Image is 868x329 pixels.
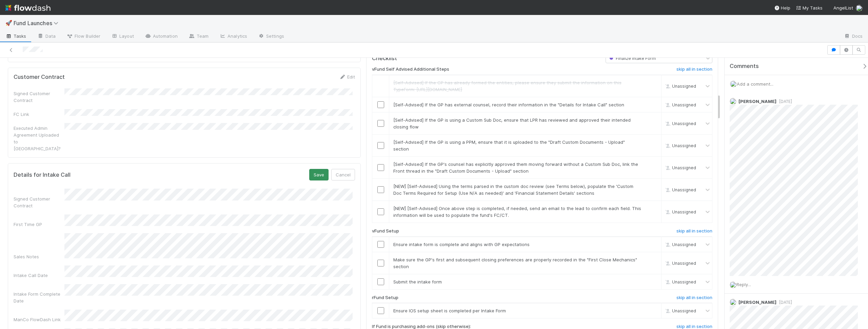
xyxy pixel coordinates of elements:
[774,4,790,11] div: Help
[796,4,823,11] a: My Tasks
[730,98,736,105] img: avatar_0b1dbcb8-f701-47e0-85bc-d79ccc0efe6c.png
[664,165,696,170] span: Unassigned
[839,31,868,42] a: Docs
[309,169,329,180] button: Save
[737,81,773,87] span: Add a comment...
[664,308,696,313] span: Unassigned
[664,209,696,214] span: Unassigned
[393,102,624,107] span: [Self-Advised] If the GP has external counsel, record their information in the "Details for Intak...
[664,260,696,265] span: Unassigned
[14,253,64,260] div: Sales Notes
[253,31,290,42] a: Settings
[796,5,823,11] span: My Tasks
[738,299,776,305] span: [PERSON_NAME]
[66,33,100,39] span: Flow Builder
[5,20,12,26] span: 🚀
[339,74,355,80] a: Edit
[393,161,638,174] span: [Self-Advised] If the GP's counsel has explicitly approved them moving forward without a Custom S...
[32,31,61,42] a: Data
[393,206,641,218] span: [NEW] [Self-Advised] Once above step is completed, if needed, send an email to the lead to confir...
[776,99,792,104] span: [DATE]
[393,279,442,284] span: Submit the intake form
[14,221,64,228] div: First Time GP
[676,67,712,72] h6: skip all in section
[730,63,759,70] span: Comments
[372,67,449,72] h6: vFund Self Advised Additional Steps
[676,295,712,303] a: skip all in section
[14,291,64,304] div: Intake Form Complete Date
[776,300,792,305] span: [DATE]
[730,299,736,306] img: avatar_0a9e60f7-03da-485c-bb15-a40c44fcec20.png
[664,187,696,192] span: Unassigned
[106,31,139,42] a: Layout
[608,56,656,61] span: Finalize Intake Form
[676,228,712,237] a: skip all in section
[664,121,696,126] span: Unassigned
[676,67,712,75] a: skip all in section
[393,80,622,92] span: [Self-Advised] If the GP has already formed the entities, please ensure they submit the informati...
[676,295,712,300] h6: skip all in section
[730,81,737,87] img: avatar_0a9e60f7-03da-485c-bb15-a40c44fcec20.png
[664,84,696,89] span: Unassigned
[14,172,71,178] h5: Details for Intake Call
[5,33,26,39] span: Tasks
[372,228,399,234] h6: vFund Setup
[393,184,633,196] span: [NEW] [Self-Advised] Using the terms parsed in the custom doc review (see Terms below), populate ...
[14,74,65,81] h5: Customer Contract
[5,2,51,14] img: logo-inverted-e16ddd16eac7371096b0.svg
[14,195,64,209] div: Signed Customer Contract
[183,31,214,42] a: Team
[61,31,106,42] a: Flow Builder
[676,228,712,234] h6: skip all in section
[856,5,863,12] img: avatar_0a9e60f7-03da-485c-bb15-a40c44fcec20.png
[393,139,625,152] span: [Self-Advised] If the GP is using a PPM, ensure that it is uploaded to the "Draft Custom Document...
[372,295,398,300] h6: rFund Setup
[14,125,64,152] div: Executed Admin Agreement Uploaded to [GEOGRAPHIC_DATA]?
[664,279,696,284] span: Unassigned
[372,55,397,62] h5: Checklist
[14,90,64,104] div: Signed Customer Contract
[736,282,751,287] span: Reply...
[393,117,631,129] span: [Self-Advised] If the GP is using a Custom Sub Doc, ensure that LPR has reviewed and approved the...
[14,272,64,279] div: Intake Call Date
[393,257,637,269] span: Make sure the GP's first and subsequent closing preferences are properly recorded in the "First C...
[14,111,64,118] div: FC Link
[393,242,530,247] span: Ensure intake form is complete and aligns with GP expectations
[738,99,776,104] span: [PERSON_NAME]
[664,143,696,148] span: Unassigned
[14,20,62,27] span: Fund Launches
[833,5,853,11] span: AngelList
[664,102,696,107] span: Unassigned
[393,308,506,313] span: Ensure IOS setup sheet is completed per Intake Form
[214,31,253,42] a: Analytics
[331,169,355,180] button: Cancel
[664,242,696,247] span: Unassigned
[730,281,736,288] img: avatar_0a9e60f7-03da-485c-bb15-a40c44fcec20.png
[139,31,183,42] a: Automation
[14,316,64,323] div: ManCo FlowDash Link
